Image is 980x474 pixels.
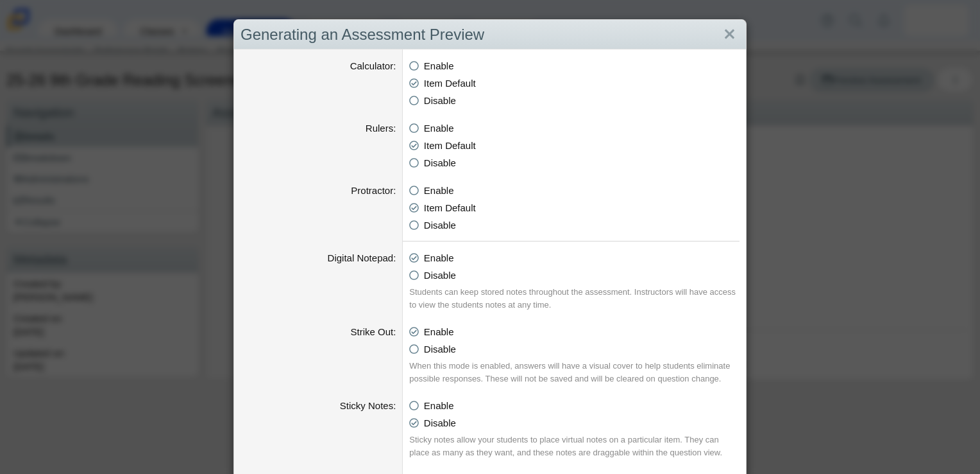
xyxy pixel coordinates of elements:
div: Sticky notes allow your students to place virtual notes on a particular item. They can place as m... [409,434,739,459]
label: Protractor [351,185,396,196]
div: When this mode is enabled, answers will have a visual cover to help students eliminate possible r... [409,360,739,385]
span: Disable [424,344,456,355]
span: Enable [424,400,454,411]
span: Enable [424,60,454,71]
div: Generating an Assessment Preview [234,20,746,50]
span: Disable [424,157,456,168]
span: Disable [424,270,456,281]
span: Enable [424,185,454,196]
span: Disable [424,95,456,106]
span: Item Default [424,140,476,151]
span: Item Default [424,202,476,213]
label: Rulers [366,123,396,134]
div: Students can keep stored notes throughout the assessment. Instructors will have access to view th... [409,286,739,311]
label: Strike Out [350,326,396,337]
span: Enable [424,326,454,337]
label: Digital Notepad [328,252,396,263]
span: Enable [424,123,454,134]
a: Close [720,24,739,46]
span: Disable [424,417,456,428]
label: Calculator [350,60,396,71]
label: Sticky Notes [340,400,396,411]
span: Disable [424,220,456,231]
span: Item Default [424,78,476,89]
span: Enable [424,252,454,263]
